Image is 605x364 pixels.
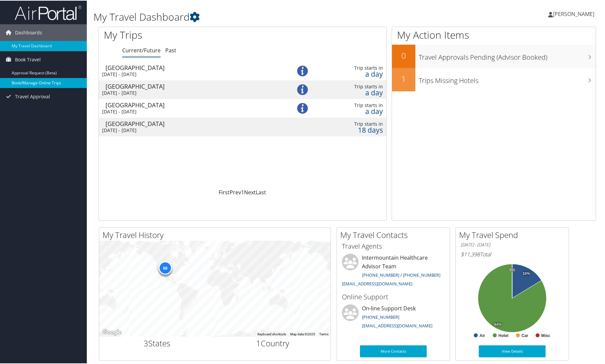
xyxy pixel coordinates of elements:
[220,337,326,348] h2: Country
[106,101,279,107] div: [GEOGRAPHIC_DATA]
[15,88,50,104] span: Travel Approval
[459,229,569,240] h2: My Travel Spend
[122,46,161,53] a: Current/Future
[362,322,432,328] a: [EMAIL_ADDRESS][DOMAIN_NAME]
[553,10,594,17] span: [PERSON_NAME]
[324,83,383,89] div: Trip starts in
[230,188,241,195] a: Prev
[479,333,485,337] text: Air
[102,127,276,133] div: [DATE] - [DATE]
[522,333,528,337] text: Car
[461,241,564,247] h6: [DATE] - [DATE]
[324,126,383,132] div: 18 days
[93,9,432,23] h1: My Travel Dashboard
[541,333,550,337] text: Misc
[342,280,412,286] a: [EMAIL_ADDRESS][DOMAIN_NAME]
[106,64,279,70] div: [GEOGRAPHIC_DATA]
[101,327,123,336] a: Open this area in Google Maps (opens a new window)
[158,261,172,274] div: 68
[342,292,445,301] h3: Online Support
[144,337,148,348] span: 3
[419,49,596,61] h3: Travel Approvals Pending (Advisor Booked)
[339,253,448,289] li: Intermountain Healthcare Advisor Team
[324,120,383,126] div: Trip starts in
[392,73,415,84] h2: 1
[290,332,315,335] span: Map data ©2025
[15,24,42,40] span: Dashboards
[419,72,596,85] h3: Trips Missing Hotels
[340,229,450,240] h2: My Travel Contacts
[392,27,596,41] h1: My Action Items
[362,271,440,277] a: [PHONE_NUMBER] / [PHONE_NUMBER]
[392,49,415,61] h2: 0
[256,188,266,195] a: Last
[392,67,596,91] a: 1Trips Missing Hotels
[392,44,596,67] a: 0Travel Approvals Pending (Advisor Booked)
[102,89,276,95] div: [DATE] - [DATE]
[360,345,427,357] a: More Contacts
[523,271,530,275] tspan: 16%
[319,332,329,335] a: Terms (opens in new tab)
[104,27,261,41] h1: My Trips
[461,250,564,257] h6: Total
[256,337,261,348] span: 1
[104,337,210,348] h2: States
[15,4,81,20] img: airportal-logo.png
[297,102,308,113] img: alert-flat-solid-info.png
[244,188,256,195] a: Next
[342,241,445,250] h3: Travel Agents
[339,304,448,331] li: On-line Support Desk
[548,3,601,23] a: [PERSON_NAME]
[479,345,546,357] a: View Details
[297,84,308,94] img: alert-flat-solid-info.png
[102,71,276,77] div: [DATE] - [DATE]
[498,333,509,337] text: Hotel
[324,108,383,114] div: a day
[324,64,383,70] div: Trip starts in
[106,83,279,89] div: [GEOGRAPHIC_DATA]
[15,51,41,67] span: Book Travel
[494,322,501,326] tspan: 84%
[461,250,480,257] span: $11,398
[324,102,383,108] div: Trip starts in
[324,89,383,95] div: a day
[102,108,276,114] div: [DATE] - [DATE]
[297,65,308,76] img: alert-flat-solid-info.png
[362,313,399,319] a: [PHONE_NUMBER]
[324,70,383,76] div: a day
[219,188,230,195] a: First
[165,46,176,53] a: Past
[257,331,286,336] button: Keyboard shortcuts
[241,188,244,195] a: 1
[103,229,331,240] h2: My Travel History
[106,120,279,126] div: [GEOGRAPHIC_DATA]
[101,327,123,336] img: Google
[510,267,515,271] tspan: 0%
